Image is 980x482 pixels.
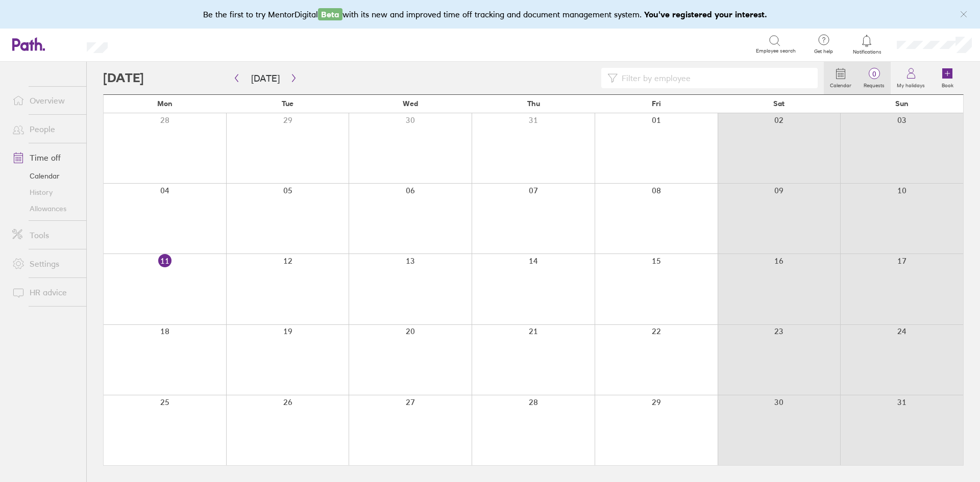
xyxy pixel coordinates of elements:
[203,8,777,20] div: Be the first to try MentorDigital with its new and improved time off tracking and document manage...
[4,225,86,245] a: Tools
[4,147,86,168] a: Time off
[857,70,891,78] span: 0
[891,62,931,94] a: My holidays
[773,99,785,108] span: Sat
[936,80,960,89] label: Book
[891,80,931,89] label: My holidays
[652,99,661,108] span: Fri
[4,90,86,111] a: Overview
[527,99,540,108] span: Thu
[4,200,86,217] a: Allowances
[135,39,161,48] div: Search
[618,68,812,88] input: Filter by employee
[850,49,884,55] span: Notifications
[857,80,891,89] label: Requests
[4,282,86,302] a: HR advice
[4,253,86,274] a: Settings
[4,184,86,200] a: History
[824,62,857,94] a: Calendar
[895,99,909,108] span: Sun
[644,9,767,19] b: You've registered your interest.
[157,99,173,108] span: Mon
[318,8,342,20] span: Beta
[756,48,796,54] span: Employee search
[243,70,288,87] button: [DATE]
[807,48,840,55] span: Get help
[824,80,857,89] label: Calendar
[4,168,86,184] a: Calendar
[931,62,964,94] a: Book
[850,34,884,55] a: Notifications
[4,119,86,139] a: People
[282,99,293,108] span: Tue
[403,99,418,108] span: Wed
[857,62,891,94] a: 0Requests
